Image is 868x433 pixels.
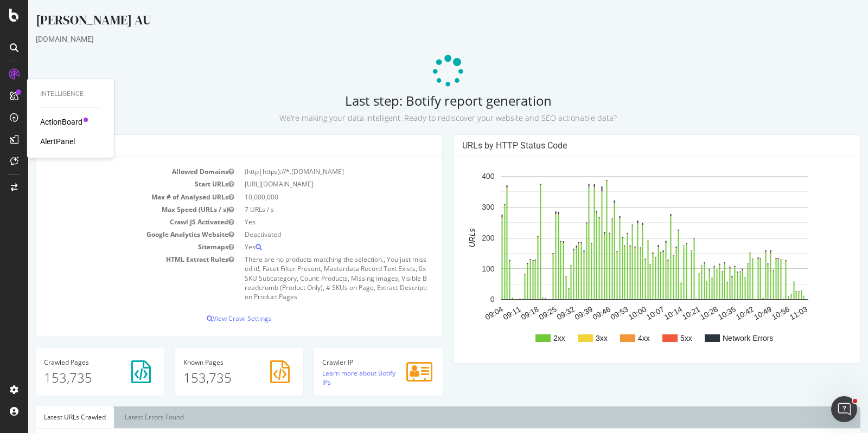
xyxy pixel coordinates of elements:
h2: Last step: Botify report generation [8,93,832,124]
td: There are no products matching the selection., You just missed it!, Facet Filter Present, Masterd... [211,253,406,303]
iframe: Intercom live chat [831,396,857,422]
td: Max Speed (URLs / s) [16,203,211,216]
a: AlertPanel [40,136,75,147]
text: 10:35 [688,305,710,321]
text: 09:04 [455,305,476,321]
h4: Analysis Settings [16,140,406,151]
text: 3xx [567,334,579,342]
td: Start URLs [16,178,211,190]
text: 300 [454,203,467,211]
text: 09:39 [545,305,566,321]
td: Yes [211,241,406,253]
small: We’re making your data intelligent. Ready to rediscover your website and SEO actionable data? [251,113,589,123]
text: 10:28 [671,305,692,321]
text: 10:56 [742,305,763,321]
a: ActionBoard [40,117,82,127]
text: 4xx [610,334,622,342]
text: 09:46 [563,305,584,321]
td: Yes [211,216,406,228]
td: Allowed Domains [16,165,211,178]
div: [PERSON_NAME] AU [8,11,832,34]
text: 10:14 [635,305,656,321]
text: Network Errors [694,334,745,342]
text: 10:00 [599,305,620,321]
a: Learn more about Botify IPs [294,369,367,387]
text: 09:25 [509,305,531,321]
text: 10:49 [724,305,745,321]
text: 10:42 [706,305,727,321]
td: (http|https)://*.[DOMAIN_NAME] [211,165,406,178]
h4: Pages Crawled [16,359,128,366]
text: 100 [454,264,467,273]
a: Latest Errors Found [88,406,164,428]
td: 10,000,000 [211,191,406,203]
div: [DOMAIN_NAME] [8,34,832,44]
text: 09:32 [527,305,548,321]
div: Intelligence [40,89,101,99]
td: 7 URLs / s [211,203,406,216]
p: View Crawl Settings [16,314,406,323]
td: [URL][DOMAIN_NAME] [211,178,406,190]
h4: Pages Known [155,359,267,366]
td: Deactivated [211,228,406,241]
text: 10:21 [653,305,674,321]
text: 09:18 [491,305,512,321]
text: 2xx [525,334,537,342]
text: 09:53 [581,305,602,321]
td: Crawl JS Activated [16,216,211,228]
text: 09:11 [473,305,494,321]
td: Sitemaps [16,241,211,253]
h4: URLs by HTTP Status Code [434,140,824,151]
td: Google Analytics Website [16,228,211,241]
a: Latest URLs Crawled [8,406,86,428]
p: 153,735 [155,369,267,387]
svg: A chart. [434,165,819,355]
text: URLs [439,229,448,248]
td: HTML Extract Rules [16,253,211,303]
text: 5xx [652,334,664,342]
p: 153,735 [16,369,128,387]
text: 10:07 [617,305,638,321]
h4: Crawler IP [294,359,406,366]
text: 400 [454,172,467,181]
td: Max # of Analysed URLs [16,191,211,203]
text: 11:03 [760,305,781,321]
text: 0 [462,295,467,304]
text: 200 [454,234,467,242]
